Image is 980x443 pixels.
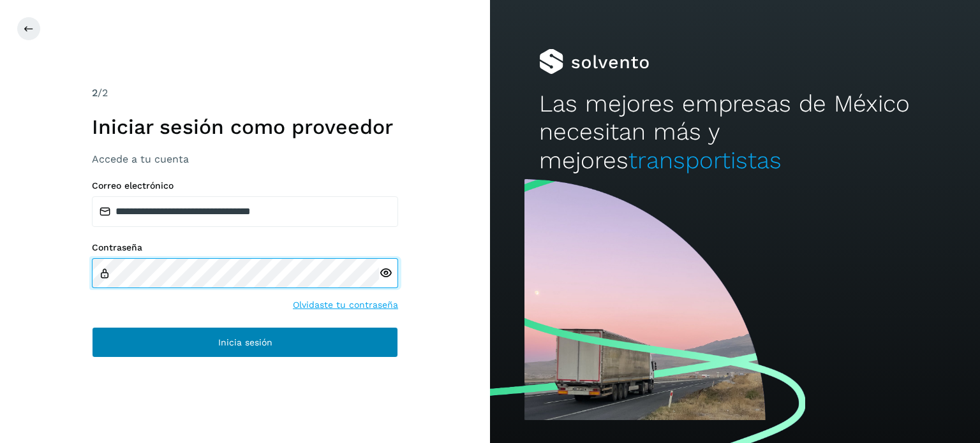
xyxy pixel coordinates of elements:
[218,338,272,347] span: Inicia sesión
[92,85,398,101] div: /2
[92,180,398,191] label: Correo electrónico
[539,90,931,175] h2: Las mejores empresas de México necesitan más y mejores
[92,327,398,358] button: Inicia sesión
[92,153,398,165] h3: Accede a tu cuenta
[293,298,398,312] a: Olvidaste tu contraseña
[92,242,398,253] label: Contraseña
[628,147,782,174] span: transportistas
[92,87,98,99] span: 2
[92,115,398,139] h1: Iniciar sesión como proveedor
